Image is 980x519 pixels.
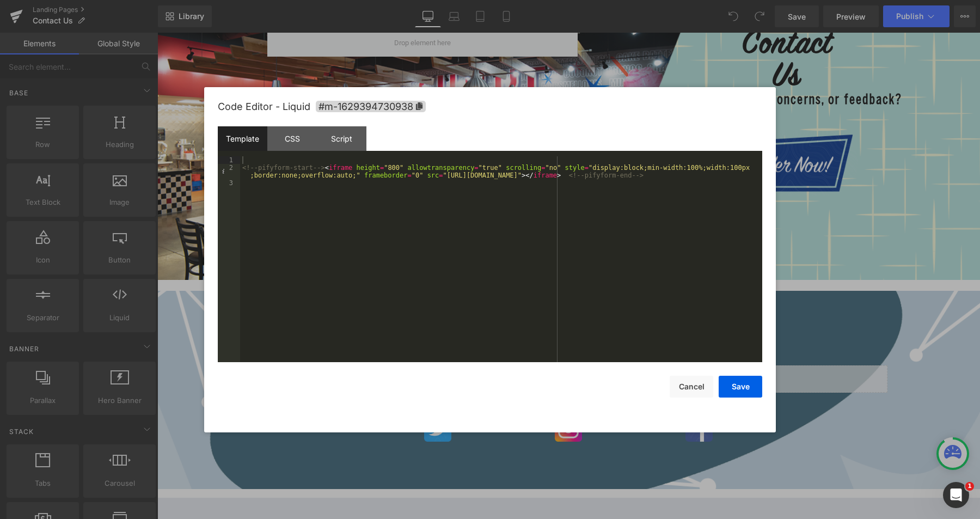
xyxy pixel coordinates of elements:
strong: Us [616,23,644,65]
h1: Send Us A Message [93,276,730,312]
div: CSS [267,126,317,151]
button: Cancel [670,376,713,398]
div: 2 [218,164,240,179]
div: 3 [218,179,240,187]
h2: Have questions, concerns, or feedback? [518,60,747,76]
span: Code Editor - Liquid [218,101,310,112]
span: 1 [965,482,974,491]
div: Template [218,126,267,151]
div: 1 [218,156,240,164]
div: Script [317,126,366,151]
button: Save [719,376,762,398]
span: Click to copy [316,101,426,112]
iframe: Intercom live chat [943,482,969,508]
